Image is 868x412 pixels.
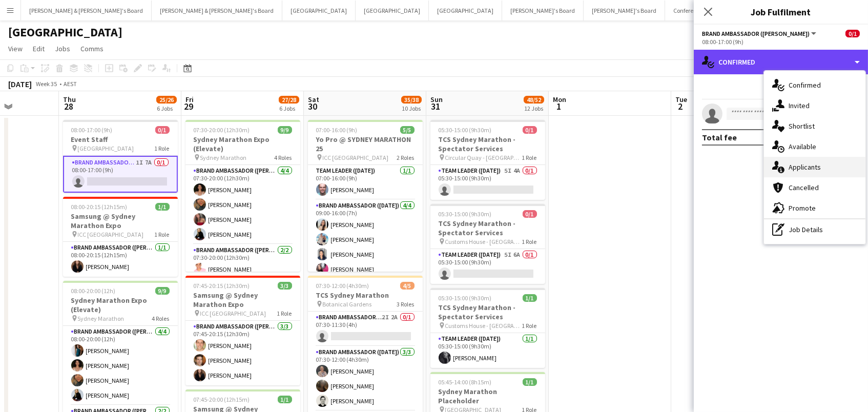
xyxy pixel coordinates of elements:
span: Jobs [55,44,70,53]
span: 05:30-15:00 (9h30m) [439,210,492,218]
span: 05:30-15:00 (9h30m) [439,126,492,134]
app-job-card: 08:00-17:00 (9h)0/1Event Staff [GEOGRAPHIC_DATA]1 RoleBrand Ambassador ([PERSON_NAME])1I7A0/108:0... [63,120,178,193]
span: 1 Role [277,310,292,317]
app-card-role: Team Leader ([DATE])1/107:00-16:00 (9h)[PERSON_NAME] [308,165,423,200]
div: 08:00-17:00 (9h) [702,38,860,46]
h3: Sydney Marathon Placeholder [430,387,545,405]
span: 3/3 [278,282,292,290]
span: Edit [33,44,45,53]
span: 05:30-15:00 (9h30m) [439,294,492,302]
span: Thu [63,95,76,104]
div: [DATE] [8,79,32,89]
app-card-role: Team Leader ([DATE])5I4A0/105:30-15:00 (9h30m) [430,165,545,200]
span: Mon [553,95,566,104]
span: 1 [551,100,566,112]
span: Customs House - [GEOGRAPHIC_DATA] [445,238,522,245]
h3: Job Fulfilment [694,5,868,18]
span: 4 Roles [152,315,170,322]
h1: [GEOGRAPHIC_DATA] [8,25,122,40]
span: 0/1 [523,126,537,134]
span: [GEOGRAPHIC_DATA] [78,145,134,152]
span: 31 [429,100,443,112]
span: 07:45-20:00 (12h15m) [194,396,250,403]
h3: TCS Sydney Marathon - Spectator Services [430,303,545,321]
h3: Sydney Marathon Expo (Elevate) [185,135,300,153]
app-card-role: Brand Ambassador ([PERSON_NAME])2/207:30-20:00 (12h30m)[PERSON_NAME] [185,244,300,294]
span: 1/1 [155,203,170,211]
button: [PERSON_NAME]'s Board [584,1,665,20]
div: Job Details [764,219,865,240]
span: Sun [430,95,443,104]
span: 48/52 [524,96,544,104]
span: ICC [GEOGRAPHIC_DATA] [200,310,266,317]
div: Confirmed [694,50,868,74]
span: 1 Role [522,238,537,245]
div: Applicants [764,157,865,177]
span: 29 [184,100,194,112]
button: Conference Board [665,1,729,20]
a: View [4,42,27,55]
h3: Samsung @ Sydney Marathon Expo [185,291,300,309]
h3: Samsung @ Sydney Marathon Expo [63,212,178,230]
app-job-card: 05:30-15:00 (9h30m)0/1TCS Sydney Marathon - Spectator Services Circular Quay - [GEOGRAPHIC_DATA] ... [430,120,545,200]
span: 08:00-20:00 (12h) [71,287,116,295]
span: 0/1 [845,30,860,37]
h3: TCS Sydney Marathon - Spectator Services [430,219,545,237]
a: Comms [76,42,108,55]
span: 3 Roles [397,300,415,308]
span: 30 [306,100,319,112]
app-card-role: Brand Ambassador ([PERSON_NAME])3/307:45-20:15 (12h30m)[PERSON_NAME][PERSON_NAME][PERSON_NAME] [185,321,300,385]
app-job-card: 05:30-15:00 (9h30m)0/1TCS Sydney Marathon - Spectator Services Customs House - [GEOGRAPHIC_DATA]1... [430,204,545,284]
span: 1 Role [155,231,170,238]
a: Jobs [51,42,74,55]
a: Edit [29,42,49,55]
span: 08:00-20:15 (12h15m) [71,203,128,211]
span: 4 Roles [275,154,292,161]
span: 0/1 [155,126,170,134]
span: Comms [80,44,104,53]
div: Shortlist [764,116,865,136]
button: Brand Ambassador ([PERSON_NAME]) [702,30,818,37]
div: AEST [64,80,77,88]
span: ICC [GEOGRAPHIC_DATA] [323,154,389,161]
div: 6 Jobs [279,105,299,112]
button: [GEOGRAPHIC_DATA] [429,1,502,20]
h3: Event Staff [63,135,178,144]
span: Sydney Marathon [78,315,125,322]
span: 07:00-16:00 (9h) [316,126,358,134]
button: [GEOGRAPHIC_DATA] [356,1,429,20]
div: 05:30-15:00 (9h30m)1/1TCS Sydney Marathon - Spectator Services Customs House - [GEOGRAPHIC_DATA]1... [430,288,545,368]
div: Available [764,136,865,157]
div: Promote [764,198,865,218]
app-job-card: 08:00-20:15 (12h15m)1/1Samsung @ Sydney Marathon Expo ICC [GEOGRAPHIC_DATA]1 RoleBrand Ambassador... [63,197,178,277]
span: 1/1 [278,396,292,403]
span: Circular Quay - [GEOGRAPHIC_DATA] - [GEOGRAPHIC_DATA] [445,154,522,161]
span: 28 [61,100,76,112]
h3: TCS Sydney Marathon - Spectator Services [430,135,545,153]
app-card-role: Team Leader ([DATE])1/105:30-15:00 (9h30m)[PERSON_NAME] [430,333,545,368]
span: View [8,44,23,53]
div: 12 Jobs [524,105,544,112]
app-card-role: Brand Ambassador ([PERSON_NAME])1I7A0/108:00-17:00 (9h) [63,156,178,193]
span: ICC [GEOGRAPHIC_DATA] [78,231,144,238]
div: Invited [764,95,865,116]
span: 07:30-12:00 (4h30m) [316,282,369,290]
span: Tue [675,95,687,104]
span: Sat [308,95,319,104]
div: Total fee [702,132,737,142]
app-job-card: 07:30-20:00 (12h30m)9/9Sydney Marathon Expo (Elevate) Sydney Marathon4 RolesBrand Ambassador ([PE... [185,120,300,272]
span: 9/9 [155,287,170,295]
span: 08:00-17:00 (9h) [71,126,113,134]
button: [GEOGRAPHIC_DATA] [282,1,356,20]
span: 35/38 [401,96,422,104]
button: [PERSON_NAME] & [PERSON_NAME]'s Board [21,1,152,20]
app-job-card: 07:45-20:15 (12h30m)3/3Samsung @ Sydney Marathon Expo ICC [GEOGRAPHIC_DATA]1 RoleBrand Ambassador... [185,276,300,385]
span: Customs House - [GEOGRAPHIC_DATA] [445,322,522,329]
span: 1 Role [522,154,537,161]
span: 07:45-20:15 (12h30m) [194,282,250,290]
span: 9/9 [278,126,292,134]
